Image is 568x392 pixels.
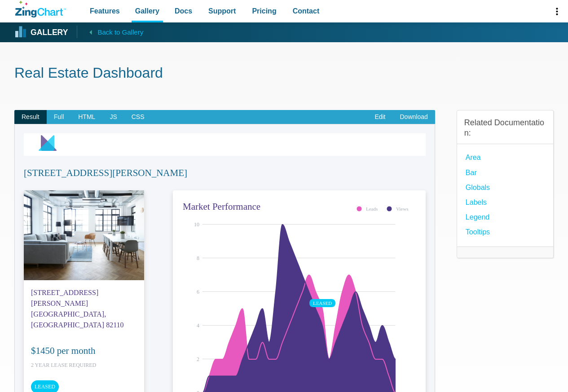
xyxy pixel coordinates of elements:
strong: Gallery [31,29,68,37]
span: HTML [71,110,102,124]
span: JS [102,110,124,124]
address: [STREET_ADDRESS][PERSON_NAME] [GEOGRAPHIC_DATA], [GEOGRAPHIC_DATA] 82110 [31,287,137,330]
a: Labels [466,196,487,208]
span: Features [90,5,120,17]
span: 2 Year Lease Required [31,361,137,370]
a: Back to Gallery [77,26,143,38]
span: CSS [124,110,152,124]
a: Bar [466,167,477,179]
span: Docs [175,5,192,17]
a: Tooltips [466,226,490,238]
span: Pricing [252,5,276,17]
span: Result [14,110,47,124]
a: ZingChart Logo. Click to return to the homepage [15,1,66,18]
span: Back to Gallery [97,26,143,38]
a: Edit [367,110,392,124]
a: Legend [466,211,489,223]
a: Gallery [15,26,68,39]
span: Contact [293,5,320,17]
span: Gallery [135,5,159,17]
h2: [STREET_ADDRESS][PERSON_NAME] [24,167,426,179]
a: Download [393,110,435,124]
h2: $1450 per month [31,345,137,357]
h3: Related Documentation: [464,118,546,139]
span: Support [208,5,236,17]
a: Area [466,151,481,163]
span: Full [47,110,71,124]
h1: Real Estate Dashboard [14,64,554,84]
a: globals [466,181,490,194]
